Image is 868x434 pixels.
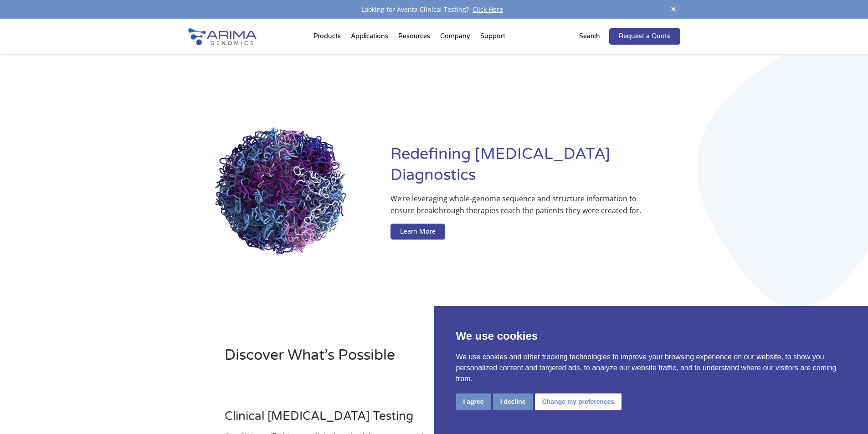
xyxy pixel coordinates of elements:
[456,328,847,344] p: We use cookies
[390,144,680,193] h1: Redefining [MEDICAL_DATA] Diagnostics
[390,193,643,224] p: We’re leveraging whole-genome sequence and structure information to ensure breakthrough therapies...
[535,393,622,410] button: Change my preferences
[225,345,550,373] h2: Discover What’s Possible
[188,4,680,15] div: Looking for Aventa Clinical Testing?
[390,224,445,240] a: Learn More
[609,28,680,45] a: Request a Quote
[579,31,600,42] p: Search
[456,393,491,410] button: I agree
[469,5,507,14] a: Click Here
[493,393,533,410] button: I decline
[456,352,847,384] p: We use cookies and other tracking technologies to improve your browsing experience on our website...
[188,28,257,45] img: Arima-Genomics-logo
[225,409,473,430] h3: Clinical [MEDICAL_DATA] Testing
